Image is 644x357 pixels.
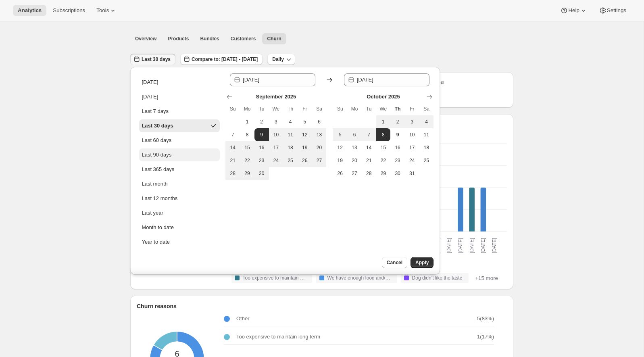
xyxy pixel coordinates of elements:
span: Th [286,106,294,112]
span: Subscriptions [53,7,85,14]
g: 2025-10-08: Too expensive to maintain long term 0,We have enough food and/or treats 0,Dog didn’t ... [489,144,500,232]
span: Analytics [18,7,42,14]
span: Apply [415,259,429,266]
span: 31 [408,170,416,177]
button: Friday October 3 2025 [405,115,419,128]
div: Year to date [142,238,170,246]
span: 12 [336,144,344,151]
span: Bundles [200,35,219,42]
span: 16 [258,144,266,151]
button: Friday October 24 2025 [405,154,419,167]
button: Tuesday October 14 2025 [362,141,376,154]
div: Last 12 months [142,194,177,203]
div: Month to date [142,223,174,232]
button: Saturday October 25 2025 [419,154,434,167]
button: Sunday September 21 2025 [225,154,240,167]
span: Fr [301,106,309,112]
th: Sunday [333,102,347,115]
button: Wednesday September 10 2025 [269,128,283,141]
span: 24 [408,157,416,164]
button: Wednesday October 1 2025 [376,115,391,128]
button: Help [555,5,592,16]
button: Monday September 8 2025 [240,128,254,141]
button: Friday September 19 2025 [298,141,312,154]
button: Compare to: [DATE] - [DATE] [180,54,263,65]
button: Show previous month, August 2025 [224,91,235,102]
span: 13 [315,132,323,138]
text: [DATE] [480,238,486,253]
button: Start of range Tuesday September 9 2025 [254,128,269,141]
g: 2025-10-04: Too expensive to maintain long term 0,We have enough food and/or treats 0,Dog didn’t ... [444,144,455,232]
button: Tuesday September 2 2025 [254,115,269,128]
button: Last year [139,207,220,219]
button: Wednesday October 22 2025 [376,154,391,167]
span: 14 [229,144,237,151]
span: Tools [96,7,109,14]
button: Analytics [13,5,46,16]
button: Daily [267,54,295,65]
button: Last 30 days [130,54,175,65]
th: Thursday [283,102,298,115]
span: Sa [315,106,323,112]
button: Monday September 1 2025 [240,115,254,128]
span: 2 [394,119,402,125]
span: 1 [243,119,251,125]
div: Last year [142,209,163,217]
span: 20 [315,144,323,151]
button: Friday October 31 2025 [405,167,419,180]
button: Tuesday October 28 2025 [362,167,376,180]
button: Saturday October 18 2025 [419,141,434,154]
th: Wednesday [269,102,283,115]
span: 23 [258,157,266,164]
span: 14 [365,144,373,151]
div: Last 30 days [142,122,173,130]
button: Thursday October 23 2025 [390,154,405,167]
span: 26 [336,170,344,177]
p: 5 ( 83 %) [477,315,494,323]
span: 19 [336,157,344,164]
button: Subscriptions [48,5,90,16]
span: 10 [408,132,416,138]
span: 19 [301,144,309,151]
span: 17 [408,144,416,151]
text: [DATE] [469,238,475,253]
span: 6 [350,132,358,138]
span: 27 [350,170,358,177]
button: Monday September 15 2025 [240,141,254,154]
span: 11 [423,132,431,138]
span: Overview [135,35,156,42]
button: Today Thursday October 9 2025 [390,128,405,141]
span: 22 [243,157,251,164]
span: 9 [394,132,402,138]
span: Fr [408,106,416,112]
span: 4 [423,119,431,125]
button: Last 30 days [139,119,220,132]
div: Last 60 days [142,136,171,144]
button: Sunday September 7 2025 [225,128,240,141]
th: Monday [240,102,254,115]
button: Thursday September 18 2025 [283,141,298,154]
button: Monday October 20 2025 [347,154,362,167]
p: Too expensive to maintain long term [236,333,320,341]
p: 1 ( 17 %) [477,333,494,341]
span: 17 [272,144,280,151]
button: Wednesday October 15 2025 [376,141,391,154]
button: End of range Wednesday October 8 2025 [376,128,391,141]
div: [DATE] [142,78,158,86]
span: 16 [394,144,402,151]
span: 12 [301,132,309,138]
span: 5 [336,132,344,138]
span: Help [568,7,579,14]
button: Tuesday October 7 2025 [362,128,376,141]
button: Thursday September 25 2025 [283,154,298,167]
button: Wednesday September 3 2025 [269,115,283,128]
button: Saturday October 11 2025 [419,128,434,141]
button: Monday September 29 2025 [240,167,254,180]
button: Sunday September 28 2025 [225,167,240,180]
span: Th [394,106,402,112]
span: 4 [286,119,294,125]
button: [DATE] [139,76,220,89]
span: Tu [258,106,266,112]
span: Su [336,106,344,112]
span: 27 [315,157,323,164]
